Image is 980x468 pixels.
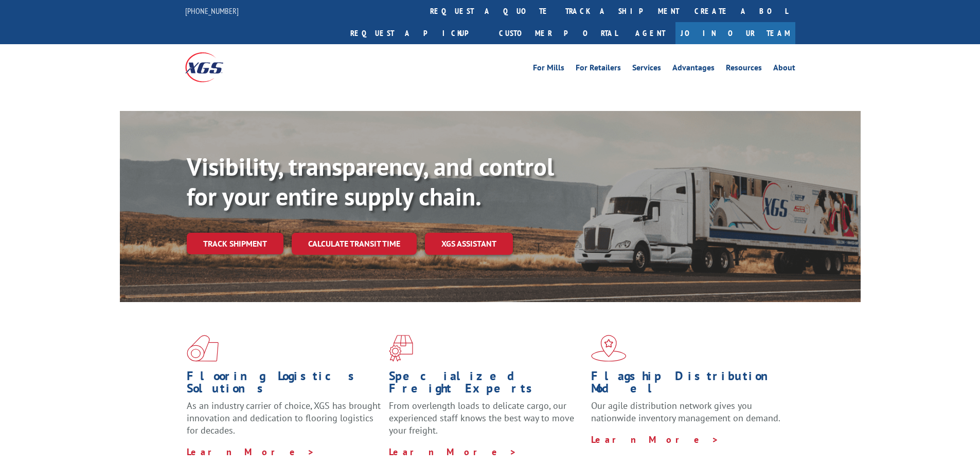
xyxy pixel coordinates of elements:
[389,446,517,458] a: Learn More >
[389,370,583,400] h1: Specialized Freight Experts
[576,64,621,75] a: For Retailers
[187,370,381,400] h1: Flooring Logistics Solutions
[726,64,762,75] a: Resources
[591,335,627,362] img: xgs-icon-flagship-distribution-model-red
[591,370,786,400] h1: Flagship Distribution Model
[591,434,719,445] a: Learn More >
[491,22,625,44] a: Customer Portal
[625,22,675,44] a: Agent
[389,400,583,445] p: From overlength loads to delicate cargo, our experienced staff knows the best way to move your fr...
[773,64,795,75] a: About
[675,22,795,44] a: Join Our Team
[187,446,315,458] a: Learn More >
[425,233,513,255] a: XGS ASSISTANT
[389,335,413,362] img: xgs-icon-focused-on-flooring-red
[187,233,283,254] a: Track shipment
[292,233,417,255] a: Calculate transit time
[533,64,564,75] a: For Mills
[187,400,381,436] span: As an industry carrier of choice, XGS has brought innovation and dedication to flooring logistics...
[187,151,554,212] b: Visibility, transparency, and control for your entire supply chain.
[591,400,780,424] span: Our agile distribution network gives you nationwide inventory management on demand.
[187,335,219,362] img: xgs-icon-total-supply-chain-intelligence-red
[343,22,491,44] a: Request a pickup
[672,64,715,75] a: Advantages
[185,6,239,16] a: [PHONE_NUMBER]
[632,64,661,75] a: Services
